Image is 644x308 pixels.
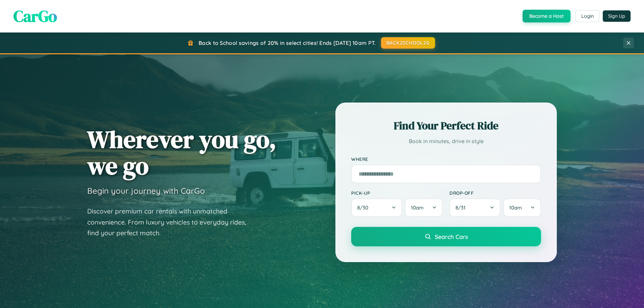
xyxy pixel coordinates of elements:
button: Become a Host [523,10,571,22]
p: Book in minutes, drive in style [351,136,541,146]
span: 10am [411,204,424,211]
p: Discover premium car rentals with unmatched convenience. From luxury vehicles to everyday rides, ... [87,206,255,239]
label: Drop-off [449,190,541,196]
span: Back to School savings of 20% in select cities! Ends [DATE] 10am PT. [199,40,376,46]
span: 8 / 31 [455,204,469,211]
button: 8/31 [449,198,500,217]
button: 8/30 [351,198,402,217]
button: BACK2SCHOOL20 [381,37,435,49]
button: 10am [405,198,443,217]
span: 10am [509,204,522,211]
h2: Find Your Perfect Ride [351,118,541,133]
span: Search Cars [435,233,468,240]
h1: Wherever you go, we go [87,126,276,179]
button: 10am [503,198,541,217]
span: CarGo [13,5,57,27]
button: Sign Up [603,10,631,22]
label: Pick-up [351,190,443,196]
button: Login [576,10,599,22]
label: Where [351,156,541,162]
span: 8 / 30 [357,204,372,211]
button: Search Cars [351,227,541,246]
h3: Begin your journey with CarGo [87,186,205,196]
